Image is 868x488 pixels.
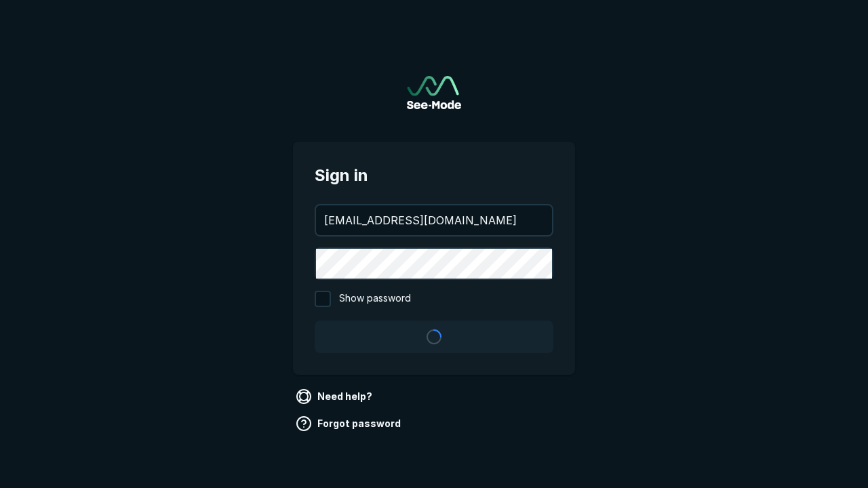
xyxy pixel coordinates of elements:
img: See-Mode Logo [407,76,461,109]
a: Forgot password [293,413,406,434]
a: Need help? [293,386,378,407]
a: Go to sign in [407,76,461,109]
span: Show password [339,291,411,307]
span: Sign in [315,163,553,188]
input: your@email.com [316,205,552,235]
